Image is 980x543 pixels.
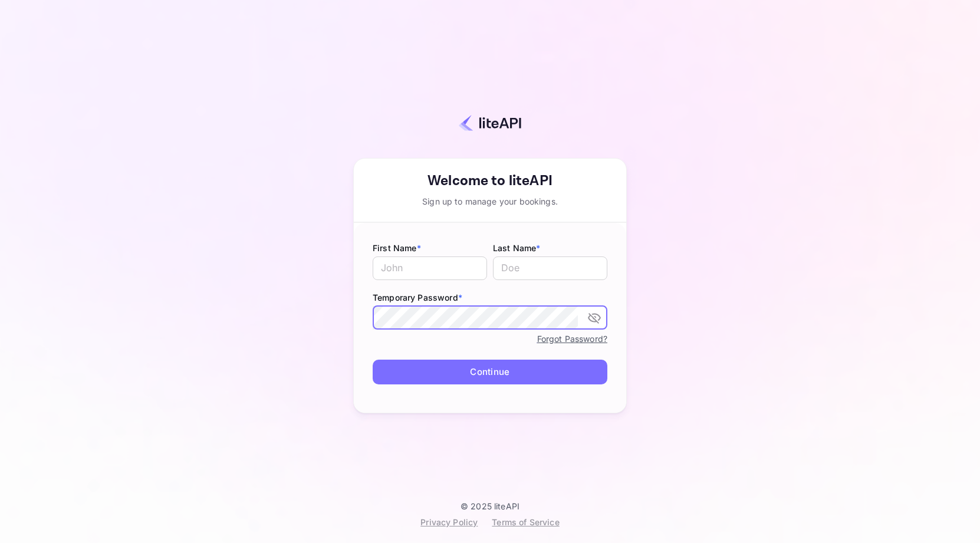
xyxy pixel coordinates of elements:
label: Last Name [493,242,607,254]
input: John [373,256,487,280]
a: Forgot Password? [537,334,607,344]
div: Terms of Service [492,516,559,528]
div: Sign up to manage your bookings. [354,195,626,208]
label: First Name [373,242,487,254]
p: © 2025 liteAPI [461,501,519,511]
button: toggle password visibility [583,306,606,330]
button: Continue [373,360,607,385]
a: Forgot Password? [537,331,607,345]
div: Privacy Policy [420,516,478,528]
input: Doe [493,256,607,280]
label: Temporary Password [373,291,607,304]
div: Welcome to liteAPI [354,170,626,192]
img: liteapi [459,114,521,131]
